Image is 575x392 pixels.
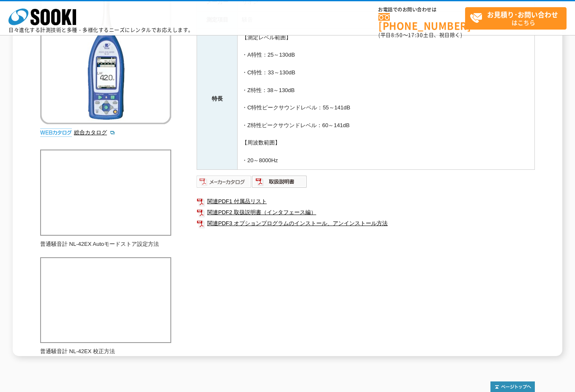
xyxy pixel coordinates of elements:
[391,31,403,39] span: 8:50
[40,240,171,249] p: 普通騒音計 NL-42EX Autoモードストア設定方法
[378,13,465,30] a: [PHONE_NUMBER]
[252,175,307,188] img: 取扱説明書
[252,180,307,187] a: 取扱説明書
[197,29,238,169] th: 特長
[197,218,535,229] a: 関連PDF3 オプションプログラムのインストール、アンインストール方法
[465,7,567,30] a: お見積り･お問い合わせはこちら
[197,196,535,207] a: 関連PDF1 付属品リスト
[8,27,194,33] p: 日々進化する計測技術と多種・多様化するニーズにレンタルでお応えします。
[238,29,535,169] td: 【測定レベル範囲】 ・A特性：25～130dB ・C特性：33～130dB ・Z特性：38～130dB ・C特性ピークサウンドレベル：55～141dB ・Z特性ピークサウンドレベル：60～141...
[197,180,252,187] a: メーカーカタログ
[408,31,423,39] span: 17:30
[40,347,171,356] p: 普通騒音計 NL-42EX 校正方法
[487,9,558,19] strong: お見積り･お問い合わせ
[74,129,115,136] a: 総合カタログ
[378,7,465,12] span: お電話でのお問い合わせは
[470,8,566,29] span: はこちら
[197,175,252,188] img: メーカーカタログ
[197,207,535,218] a: 関連PDF2 取扱説明書（インタフェース編）
[378,31,462,39] span: (平日 ～ 土日、祝日除く)
[40,128,72,137] img: webカタログ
